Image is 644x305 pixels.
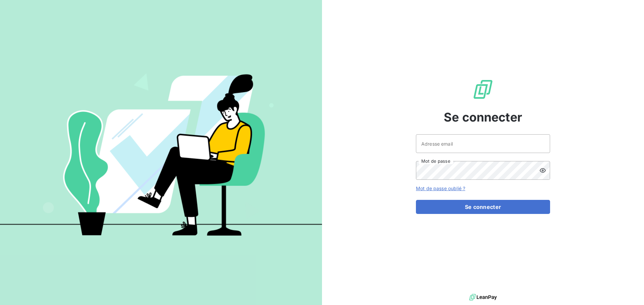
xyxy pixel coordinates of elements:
input: placeholder [416,134,550,153]
img: logo [469,292,497,302]
img: Logo LeanPay [472,79,494,100]
a: Mot de passe oublié ? [416,185,465,191]
button: Se connecter [416,200,550,214]
span: Se connecter [444,108,522,126]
